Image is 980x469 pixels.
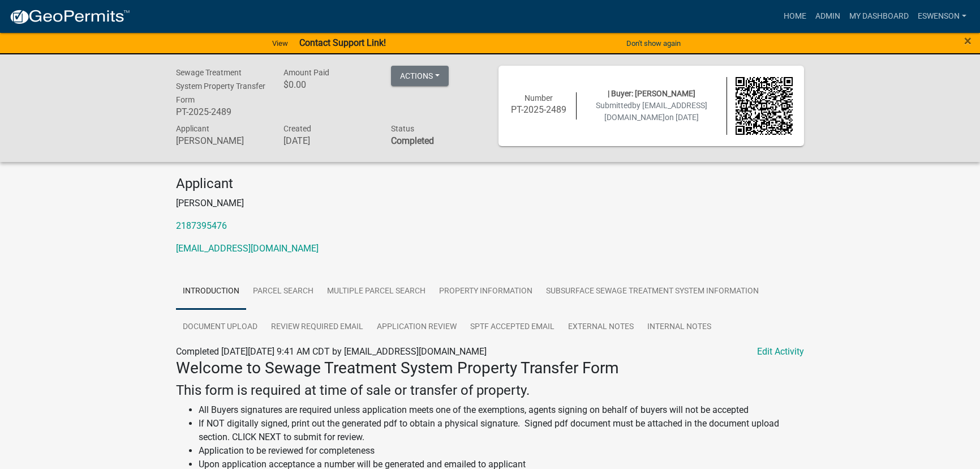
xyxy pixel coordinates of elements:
a: Edit Activity [757,345,804,359]
span: Submitted on [DATE] [596,101,707,122]
span: Created [283,124,311,133]
span: × [964,33,972,49]
span: Completed [DATE][DATE] 9:41 AM CDT by [EMAIL_ADDRESS][DOMAIN_NAME] [176,346,487,357]
a: Review Required Email [264,309,370,346]
a: Home [779,6,811,27]
a: SPTF Accepted Email [463,309,561,346]
span: Amount Paid [283,68,329,77]
span: | Buyer: [PERSON_NAME] [608,89,695,98]
a: [EMAIL_ADDRESS][DOMAIN_NAME] [176,243,319,254]
li: Application to be reviewed for completeness [199,444,804,458]
h6: [DATE] [283,135,374,146]
a: Introduction [176,274,246,310]
span: by [EMAIL_ADDRESS][DOMAIN_NAME] [604,101,707,122]
span: Applicant [176,124,209,133]
h6: PT-2025-2489 [176,106,267,117]
p: [PERSON_NAME] [176,197,804,210]
a: Property Information [432,274,539,310]
a: External Notes [561,309,641,346]
strong: Contact Support Link! [299,37,386,48]
h6: $0.00 [283,79,374,90]
img: QR code [736,77,793,135]
a: 2187395476 [176,220,227,231]
h4: Applicant [176,176,804,192]
li: If NOT digitally signed, print out the generated pdf to obtain a physical signature. Signed pdf d... [199,417,804,444]
button: Close [964,34,972,48]
a: Multiple Parcel Search [320,274,432,310]
a: My Dashboard [845,6,913,27]
h6: PT-2025-2489 [510,104,568,115]
button: Actions [391,66,449,86]
h6: [PERSON_NAME] [176,135,267,146]
li: All Buyers signatures are required unless application meets one of the exemptions, agents signing... [199,403,804,417]
a: Subsurface Sewage Treatment System Information [539,274,766,310]
a: View [268,34,293,53]
a: Parcel search [246,274,320,310]
span: Sewage Treatment System Property Transfer Form [176,68,265,104]
h3: Welcome to Sewage Treatment System Property Transfer Form [176,359,804,378]
a: eswenson [913,6,971,27]
span: Number [525,93,553,103]
a: Admin [811,6,845,27]
a: Application Review [370,309,463,346]
button: Don't show again [622,34,685,53]
a: Internal Notes [641,309,718,346]
strong: Completed [391,135,434,146]
h4: This form is required at time of sale or transfer of property. [176,382,804,399]
span: Status [391,124,414,133]
a: Document Upload [176,309,264,346]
